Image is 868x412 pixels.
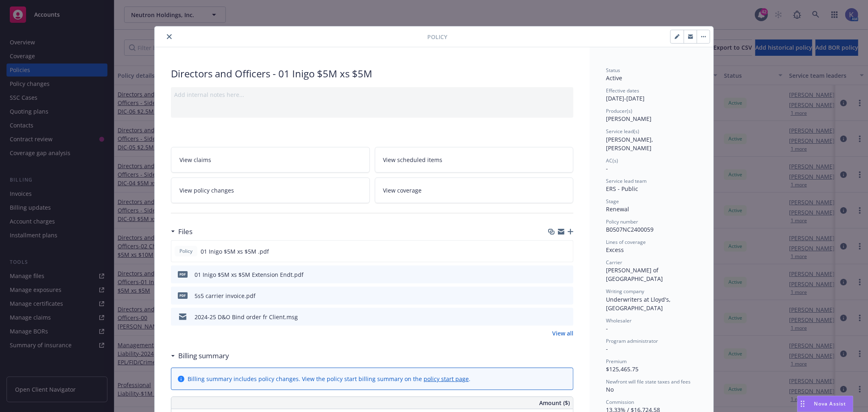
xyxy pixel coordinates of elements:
[178,226,192,237] h3: Files
[606,386,614,393] span: No
[195,270,304,279] div: 01 Inigo $5M xs $5M Extension Endt.pdf
[552,329,573,337] a: View all
[798,396,808,412] div: Drag to move
[606,164,608,172] span: -
[606,67,620,74] span: Status
[383,156,443,164] span: View scheduled items
[606,178,647,184] span: Service lead team
[164,32,174,42] button: close
[375,147,574,173] a: View scheduled items
[606,205,629,213] span: Renewal
[606,345,608,353] span: -
[606,337,658,344] span: Program administrator
[606,226,654,233] span: B0507NC2400059
[171,67,573,81] div: Directors and Officers - 01 Inigo $5M xs $5M
[606,324,608,332] span: -
[606,107,632,114] span: Producer(s)
[201,247,269,256] span: 01 Inigo $5M xs $5M .pdf
[606,157,618,164] span: AC(s)
[606,399,634,405] span: Commission
[606,259,622,266] span: Carrier
[606,239,646,245] span: Lines of coverage
[427,33,447,41] span: Policy
[606,246,624,254] span: Excess
[606,266,663,283] span: [PERSON_NAME] of [GEOGRAPHIC_DATA]
[562,247,570,256] button: preview file
[539,399,570,407] span: Amount ($)
[550,270,556,279] button: download file
[171,178,370,203] a: View policy changes
[171,147,370,173] a: View claims
[178,248,194,255] span: Policy
[606,115,652,123] span: [PERSON_NAME]
[606,185,638,193] span: ERS - Public
[606,296,672,312] span: Underwriters at Lloyd's, [GEOGRAPHIC_DATA]
[174,90,570,99] div: Add internal notes here...
[606,378,691,385] span: Newfront will file state taxes and fees
[606,136,655,152] span: [PERSON_NAME], [PERSON_NAME]
[606,288,644,295] span: Writing company
[606,317,632,324] span: Wholesaler
[549,247,556,256] button: download file
[171,226,192,237] div: Files
[178,292,188,298] span: pdf
[195,313,298,321] div: 2024-25 D&O Bind order fr Client.msg
[606,365,638,373] span: $125,465.75
[179,186,234,195] span: View policy changes
[814,400,846,407] span: Nova Assist
[178,351,229,361] h3: Billing summary
[375,178,574,203] a: View coverage
[606,198,619,205] span: Stage
[424,375,469,383] a: policy start page
[550,313,556,321] button: download file
[606,218,638,225] span: Policy number
[606,87,697,103] div: [DATE] - [DATE]
[606,358,627,365] span: Premium
[606,74,622,82] span: Active
[606,87,639,94] span: Effective dates
[563,313,570,321] button: preview file
[188,375,470,383] div: Billing summary includes policy changes. View the policy start billing summary on the .
[171,351,229,361] div: Billing summary
[383,186,422,195] span: View coverage
[606,128,639,135] span: Service lead(s)
[797,396,853,412] button: Nova Assist
[179,156,211,164] span: View claims
[563,270,570,279] button: preview file
[178,271,188,277] span: pdf
[563,291,570,300] button: preview file
[195,291,256,300] div: 5s5 carrier invoice.pdf
[550,291,556,300] button: download file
